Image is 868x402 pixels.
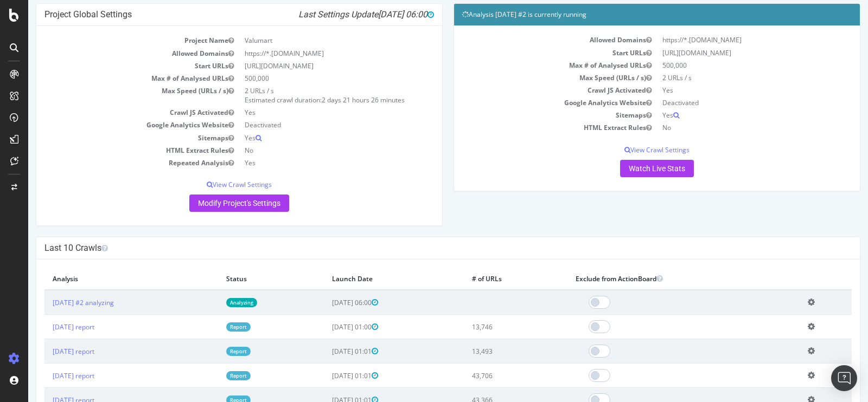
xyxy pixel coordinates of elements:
[434,96,629,109] td: Google Analytics Website
[304,298,350,307] span: [DATE] 06:00
[629,96,824,109] td: Deactivated
[16,72,211,85] td: Max # of Analysed URLs
[211,34,406,47] td: Valumart
[211,157,406,169] td: Yes
[350,9,406,20] span: [DATE] 06:00
[198,298,229,307] a: Analyzing
[16,34,211,47] td: Project Name
[629,109,824,121] td: Yes
[293,95,376,105] span: 2 days 21 hours 26 minutes
[16,9,406,20] h4: Project Global Settings
[434,84,629,96] td: Crawl JS Activated
[161,194,261,212] a: Modify Project's Settings
[436,268,539,290] th: # of URLs
[16,132,211,144] td: Sitemaps
[24,371,66,380] a: [DATE] report
[16,180,406,189] p: View Crawl Settings
[434,34,629,46] td: Allowed Domains
[211,47,406,60] td: https://*.[DOMAIN_NAME]
[16,47,211,60] td: Allowed Domains
[434,109,629,121] td: Sitemaps
[198,371,222,380] a: Report
[16,268,190,290] th: Analysis
[24,298,86,307] a: [DATE] #2 analyzing
[629,121,824,134] td: No
[198,347,222,356] a: Report
[436,364,539,388] td: 43,706
[211,60,406,72] td: [URL][DOMAIN_NAME]
[592,160,666,177] a: Watch Live Stats
[539,268,771,290] th: Exclude from ActionBoard
[434,9,824,20] h4: Analysis [DATE] #2 is currently running
[16,157,211,169] td: Repeated Analysis
[16,60,211,72] td: Start URLs
[16,106,211,119] td: Crawl JS Activated
[296,268,436,290] th: Launch Date
[211,119,406,131] td: Deactivated
[434,145,824,154] p: View Crawl Settings
[436,315,539,339] td: 13,746
[304,371,350,380] span: [DATE] 01:01
[436,339,539,364] td: 13,493
[24,322,66,332] a: [DATE] report
[24,347,66,356] a: [DATE] report
[211,85,406,106] td: 2 URLs / s Estimated crawl duration:
[629,84,824,96] td: Yes
[304,322,350,332] span: [DATE] 01:00
[629,59,824,72] td: 500,000
[434,47,629,59] td: Start URLs
[16,144,211,157] td: HTML Extract Rules
[16,243,824,254] h4: Last 10 Crawls
[304,347,350,356] span: [DATE] 01:01
[211,106,406,119] td: Yes
[629,72,824,84] td: 2 URLs / s
[16,85,211,106] td: Max Speed (URLs / s)
[434,59,629,72] td: Max # of Analysed URLs
[629,47,824,59] td: [URL][DOMAIN_NAME]
[190,268,296,290] th: Status
[270,9,406,20] i: Last Settings Update
[211,132,406,144] td: Yes
[211,144,406,157] td: No
[629,34,824,46] td: https://*.[DOMAIN_NAME]
[198,322,222,332] a: Report
[211,72,406,85] td: 500,000
[434,121,629,134] td: HTML Extract Rules
[16,119,211,131] td: Google Analytics Website
[434,72,629,84] td: Max Speed (URLs / s)
[831,365,857,391] div: Open Intercom Messenger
